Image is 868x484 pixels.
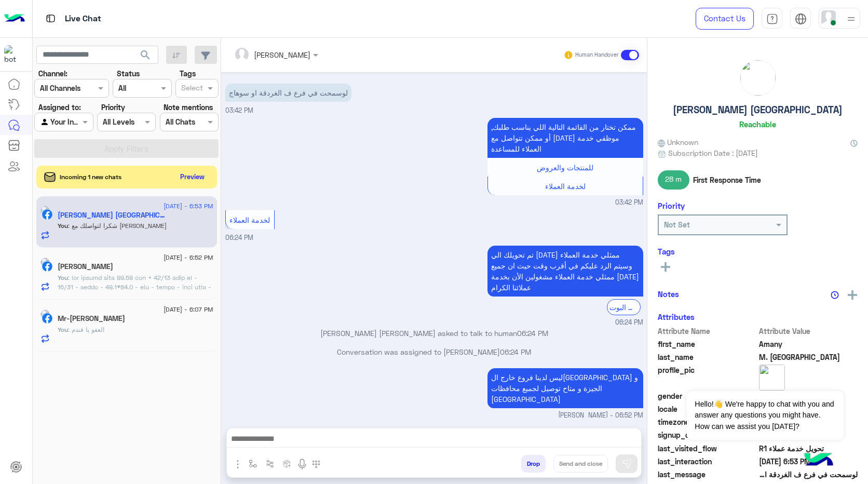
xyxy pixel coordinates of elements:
p: 12/9/2025, 6:52 PM [487,368,643,408]
button: Drop [521,455,546,473]
img: userImage [821,10,836,25]
p: Conversation was assigned to [PERSON_NAME] [225,346,643,357]
img: add [848,290,857,300]
span: Amany [759,339,858,349]
img: notes [831,291,839,299]
span: تحويل خدمة عملاء R1 [759,443,858,454]
button: Apply Filters [34,139,219,158]
h6: Attributes [658,312,695,321]
span: 03:42 PM [225,106,253,114]
span: You [58,222,68,230]
button: Preview [176,169,209,184]
span: Hello!👋 We're happy to chat with you and answer any questions you might have. How can we assist y... [687,391,843,440]
p: 12/9/2025, 6:24 PM [487,246,643,297]
p: 12/9/2025, 3:42 PM [487,118,643,158]
img: tab [766,13,778,25]
img: send voice note [296,458,308,470]
span: 03:42 PM [615,198,643,208]
h5: Amany M. Soliman [58,211,167,220]
img: Facebook [42,313,52,324]
p: [PERSON_NAME] [PERSON_NAME] asked to talk to human [225,328,643,339]
span: [PERSON_NAME] - 06:52 PM [558,411,643,421]
img: make a call [312,460,320,468]
span: [DATE] - 6:52 PM [164,253,213,262]
label: Assigned to: [38,102,81,113]
img: picture [40,258,50,267]
span: You [58,326,68,333]
img: picture [759,365,785,391]
span: Attribute Value [759,326,858,337]
div: Select [180,82,203,96]
span: gender [658,391,757,401]
span: 06:24 PM [517,329,548,338]
img: send message [621,459,632,469]
img: 322208621163248 [4,45,23,64]
span: last_visited_flow [658,443,757,454]
span: لوسمحت في فرع ف الغردقة او سوهاج [759,469,858,480]
span: first_name [658,339,757,349]
small: Human Handover [575,51,619,59]
h6: Priority [658,201,685,210]
button: search [133,46,158,68]
span: 06:24 PM [225,234,253,241]
img: tab [44,12,57,25]
img: hulul-logo.png [801,442,837,479]
label: Priority [101,102,125,113]
h5: Zeyad Mahmoud [58,262,113,271]
a: Contact Us [696,8,754,30]
span: signup_date [658,429,757,440]
span: locale [658,404,757,414]
img: profile [845,12,858,25]
span: last_interaction [658,456,757,467]
span: لخدمة العملاء [229,216,270,224]
label: Note mentions [164,102,213,113]
span: 06:24 PM [615,318,643,328]
img: Logo [4,8,25,30]
label: Channel: [38,68,67,79]
p: Live Chat [65,12,101,26]
img: create order [283,460,291,468]
img: tab [795,13,807,25]
a: tab [762,8,782,30]
span: 28 m [658,170,689,189]
span: العفو يا فندم [68,326,104,333]
img: Facebook [42,209,52,220]
span: last_message [658,469,757,480]
span: للمنتجات والعروض [537,163,593,172]
p: 12/9/2025, 3:42 PM [225,84,351,102]
span: 2025-09-12T15:53:14.3061955Z [759,456,858,467]
h5: Mr-soltan Sayed [58,314,125,323]
img: Trigger scenario [266,460,274,468]
label: Status [117,68,140,79]
span: M. Soliman [759,352,858,362]
span: First Response Time [693,174,761,185]
img: picture [740,60,776,96]
button: Trigger scenario [262,455,279,472]
img: Facebook [42,261,52,272]
span: Unknown [658,137,698,147]
span: لخدمة العملاء [545,182,586,191]
span: last_name [658,352,757,362]
label: Tags [180,68,196,79]
span: Subscription Date : [DATE] [668,147,758,158]
h5: [PERSON_NAME] [GEOGRAPHIC_DATA] [673,104,843,116]
span: profile_pic [658,365,757,388]
h6: Reachable [739,119,776,129]
img: send attachment [232,458,244,470]
img: select flow [249,460,257,468]
span: [DATE] - 6:53 PM [164,201,213,211]
span: Attribute Name [658,326,757,337]
div: الرجوع الى البوت [607,299,641,315]
button: create order [279,455,296,472]
img: picture [40,206,50,215]
span: You [58,274,68,281]
span: search [139,49,152,61]
button: select flow [245,455,262,472]
span: timezone [658,416,757,427]
span: Incoming 1 new chats [60,172,121,182]
span: 06:24 PM [500,347,531,356]
h6: Tags [658,247,858,256]
button: Send and close [553,455,608,473]
span: شكرا لتواصلك مع احمد السلاب [68,222,167,230]
img: picture [40,310,50,319]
